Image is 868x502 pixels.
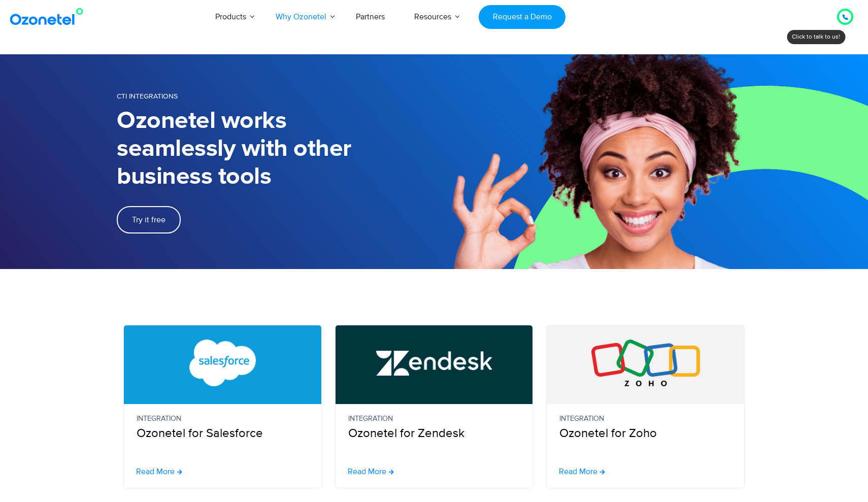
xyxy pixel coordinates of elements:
[137,413,309,424] small: Integration
[136,467,182,476] a: Read More
[559,467,605,476] a: Read More
[348,467,394,476] a: Read More
[132,216,165,224] span: Try it free
[348,467,386,476] span: Read More
[559,413,731,424] small: Integration
[117,206,181,233] a: Try it free
[376,340,492,386] img: Zendesk Call Center Integration
[136,467,175,476] span: Read More
[164,340,281,386] img: Salesforce CTI Integration with Call Center Software
[137,413,309,443] p: Ozonetel for Salesforce
[559,413,731,443] p: Ozonetel for Zoho
[117,92,178,101] span: CTI Integrations
[348,413,520,443] p: Ozonetel for Zendesk
[479,5,565,29] a: Request a Demo
[348,413,520,424] small: Integration
[559,467,597,476] span: Read More
[117,107,434,191] h1: Ozonetel works seamlessly with other business tools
